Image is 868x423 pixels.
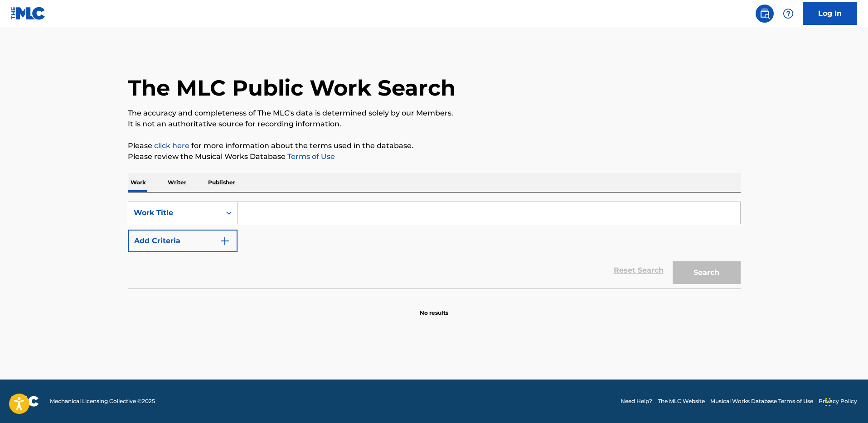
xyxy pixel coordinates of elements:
[128,140,741,151] p: Please for more information about the terms used in the database.
[219,236,230,246] img: 9d2ae6d4665cec9f34b9.svg
[286,152,335,161] a: Terms of Use
[803,2,857,25] a: Log In
[154,141,189,150] a: click here
[205,173,238,192] p: Publisher
[128,151,741,162] p: Please review the Musical Works Database
[658,397,705,405] a: The MLC Website
[134,207,215,218] div: Work Title
[11,7,46,20] img: MLC Logo
[128,74,456,101] h1: The MLC Public Work Search
[50,397,155,405] span: Mechanical Licensing Collective © 2025
[11,396,39,407] img: logo
[756,5,774,23] a: Public Search
[819,397,857,405] a: Privacy Policy
[128,230,238,252] button: Add Criteria
[710,397,813,405] a: Musical Works Database Terms of Use
[759,8,770,19] img: search
[128,173,149,192] p: Work
[779,5,797,23] div: Help
[823,380,868,423] iframe: Chat Widget
[128,119,741,130] p: It is not an authoritative source for recording information.
[128,202,741,288] form: Search Form
[825,389,831,416] div: Drag
[621,397,652,405] a: Need Help?
[128,108,741,119] p: The accuracy and completeness of The MLC's data is determined solely by our Members.
[783,8,794,19] img: help
[165,173,189,192] p: Writer
[420,298,448,317] p: No results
